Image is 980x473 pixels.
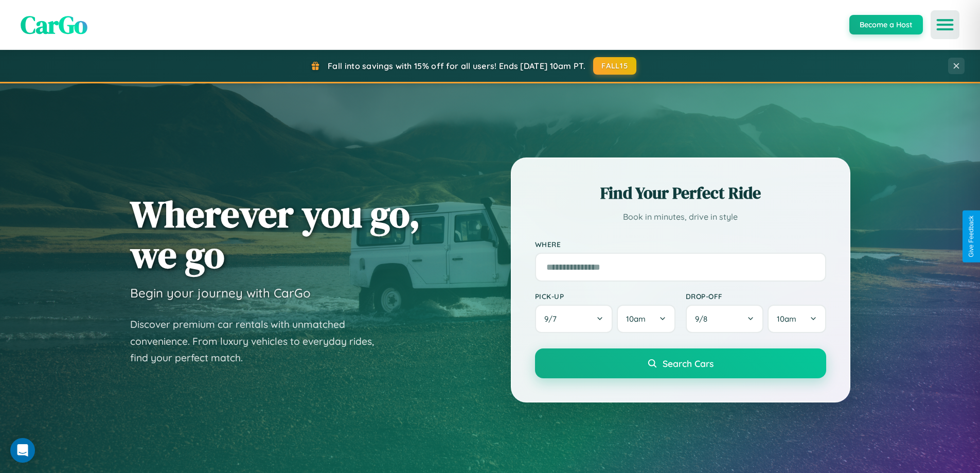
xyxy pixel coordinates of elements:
span: Search Cars [663,358,714,369]
h2: Find Your Perfect Ride [535,182,826,204]
div: Open Intercom Messenger [10,438,35,463]
button: FALL15 [593,57,636,75]
h3: Begin your journey with CarGo [130,285,311,301]
span: CarGo [21,8,87,42]
p: Book in minutes, drive in style [535,209,826,224]
h1: Wherever you go, we go [130,194,420,275]
span: 10am [626,314,646,324]
button: 9/8 [686,305,764,333]
button: Become a Host [849,15,923,34]
button: 10am [617,305,675,333]
span: 10am [777,314,796,324]
div: Give Feedback [968,216,975,257]
label: Drop-off [686,292,826,301]
button: 9/7 [535,305,613,333]
button: Search Cars [535,348,826,378]
button: 10am [768,305,826,333]
label: Where [535,240,826,249]
label: Pick-up [535,292,675,301]
p: Discover premium car rentals with unmatched convenience. From luxury vehicles to everyday rides, ... [130,316,387,366]
span: 9 / 7 [544,314,562,324]
span: 9 / 8 [695,314,712,324]
button: Open menu [931,10,959,39]
span: Fall into savings with 15% off for all users! Ends [DATE] 10am PT. [328,61,585,71]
